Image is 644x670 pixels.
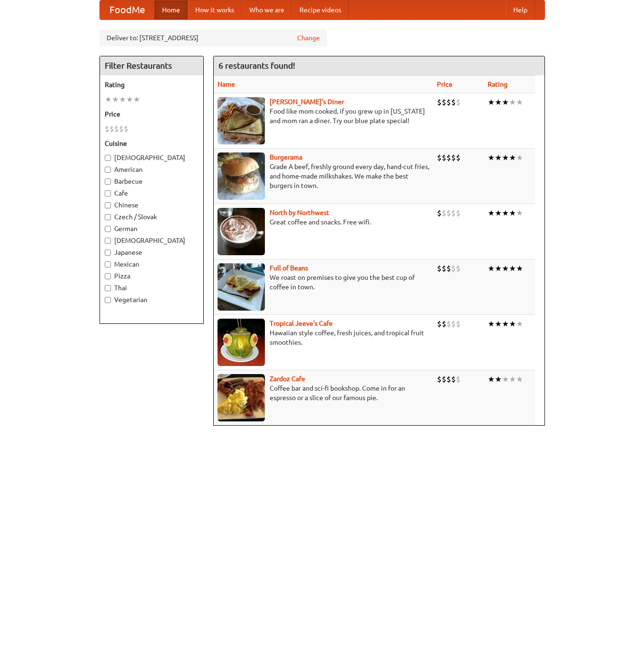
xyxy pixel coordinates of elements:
[437,97,442,107] li: $
[456,374,461,384] li: $
[105,283,199,293] label: Thai
[119,94,126,105] li: ★
[516,97,523,107] li: ★
[105,109,199,119] h5: Price
[105,190,111,197] input: Cafe
[451,208,456,218] li: $
[509,374,516,384] li: ★
[218,319,265,366] img: jeeves.jpg
[297,33,320,43] a: Change
[270,264,308,272] a: Full of Beans
[495,208,502,218] li: ★
[495,263,502,274] li: ★
[437,80,453,88] a: Price
[488,374,495,384] li: ★
[446,152,451,163] li: $
[218,263,265,311] img: beans.jpg
[105,165,199,174] label: American
[105,285,111,291] input: Thai
[506,0,535,19] a: Help
[105,179,111,185] input: Barbecue
[218,328,429,347] p: Hawaiian style coffee, fresh juices, and tropical fruit smoothies.
[105,297,111,303] input: Vegetarian
[502,152,509,163] li: ★
[218,273,429,292] p: We roast on premises to give you the best cup of coffee in town.
[270,375,305,383] a: Zardoz Cafe
[100,0,154,19] a: FoodMe
[154,0,188,19] a: Home
[442,374,446,384] li: $
[502,263,509,274] li: ★
[105,124,109,134] li: $
[218,374,265,421] img: zardoz.jpg
[442,208,446,218] li: $
[105,250,111,256] input: Japanese
[516,152,523,163] li: ★
[218,384,429,402] p: Coffee bar and sci-fi bookshop. Come in for an espresso or a slice of our famous pie.
[495,319,502,329] li: ★
[124,124,128,134] li: $
[270,320,333,327] a: Tropical Jeeve's Cafe
[105,236,199,245] label: [DEMOGRAPHIC_DATA]
[218,162,429,190] p: Grade A beef, freshly ground every day, hand-cut fries, and home-made milkshakes. We make the bes...
[218,217,429,227] p: Great coffee and snacks. Free wifi.
[456,97,461,107] li: $
[270,153,302,161] a: Burgerama
[270,98,344,106] a: [PERSON_NAME]'s Diner
[126,94,133,105] li: ★
[495,97,502,107] li: ★
[495,374,502,384] li: ★
[105,261,111,268] input: Mexican
[105,80,199,89] h5: Rating
[502,319,509,329] li: ★
[456,263,461,274] li: $
[516,374,523,384] li: ★
[502,208,509,218] li: ★
[218,107,429,125] p: Food like mom cooked, if you grew up in [US_STATE] and mom ran a diner. Try our blue plate special!
[509,319,516,329] li: ★
[442,319,446,329] li: $
[437,319,442,329] li: $
[488,80,508,88] a: Rating
[270,209,329,216] a: North by Northwest
[105,226,111,232] input: German
[437,208,442,218] li: $
[105,295,199,304] label: Vegetarian
[516,208,523,218] li: ★
[105,200,199,210] label: Chinese
[218,152,265,200] img: burgerama.jpg
[114,124,119,134] li: $
[451,319,456,329] li: $
[437,152,442,163] li: $
[100,29,327,46] div: Deliver to: [STREET_ADDRESS]
[509,152,516,163] li: ★
[488,319,495,329] li: ★
[105,259,199,269] label: Mexican
[451,152,456,163] li: $
[446,97,451,107] li: $
[509,208,516,218] li: ★
[446,319,451,329] li: $
[442,263,446,274] li: $
[112,94,119,105] li: ★
[105,273,111,279] input: Pizza
[516,319,523,329] li: ★
[105,139,199,148] h5: Cuisine
[456,152,461,163] li: $
[105,248,199,257] label: Japanese
[446,263,451,274] li: $
[509,263,516,274] li: ★
[451,263,456,274] li: $
[105,214,111,220] input: Czech / Slovak
[188,0,242,19] a: How it works
[488,208,495,218] li: ★
[105,188,199,198] label: Cafe
[105,212,199,222] label: Czech / Slovak
[218,80,235,88] a: Name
